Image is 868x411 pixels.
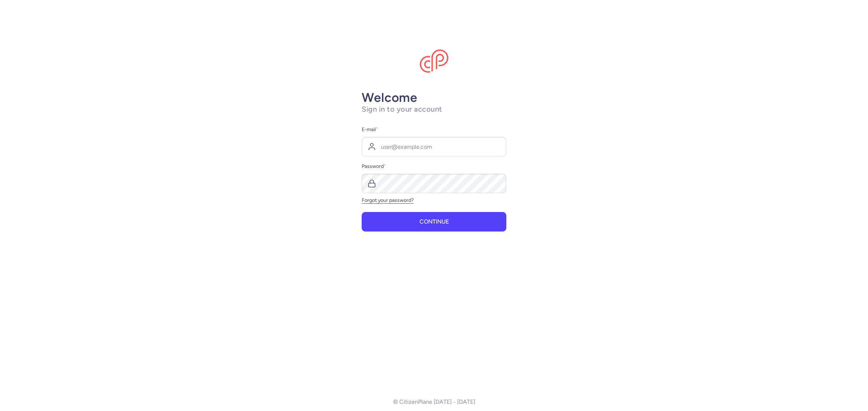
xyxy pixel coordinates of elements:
input: user@example.com [362,137,506,156]
label: Password [362,162,506,171]
a: Forgot your password? [362,197,414,203]
button: Continue [362,212,506,232]
strong: Welcome [362,90,417,105]
h1: Sign in to your account [362,105,506,114]
img: CitizenPlane logo [420,49,448,73]
p: © CitizenPlane [DATE] - [DATE] [393,399,475,405]
label: E-mail [362,125,506,134]
span: Continue [420,219,449,225]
